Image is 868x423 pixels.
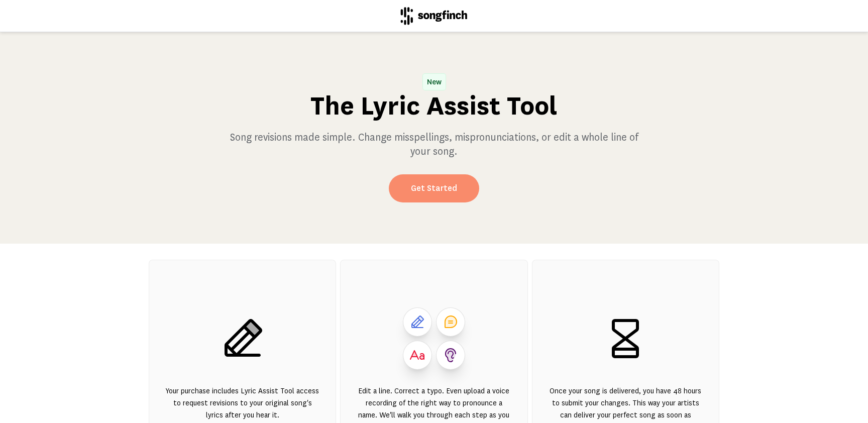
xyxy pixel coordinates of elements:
[389,174,479,202] a: Get Started
[225,130,643,158] h3: Song revisions made simple. Change misspellings, mispronunciations, or edit a whole line of your ...
[310,90,558,122] h1: The Lyric Assist Tool
[423,74,446,90] span: New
